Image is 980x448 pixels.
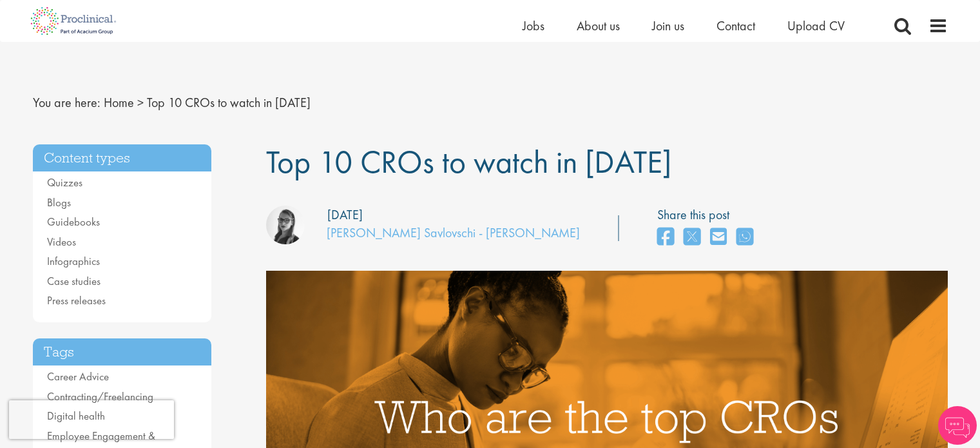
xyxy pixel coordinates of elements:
[266,141,671,182] span: Top 10 CROs to watch in [DATE]
[9,400,174,439] iframe: reCAPTCHA
[47,235,76,249] a: Videos
[47,389,153,404] a: Contracting/Freelancing
[33,338,212,366] h3: Tags
[657,206,760,224] label: Share this post
[652,17,684,34] a: Join us
[47,215,100,229] a: Guidebooks
[736,224,753,251] a: share on whats app
[657,224,674,251] a: share on facebook
[47,175,82,190] a: Quizzes
[104,94,134,111] a: breadcrumb link
[523,17,544,34] a: Jobs
[787,17,845,34] a: Upload CV
[327,206,363,224] div: [DATE]
[327,224,580,241] a: [PERSON_NAME] Savlovschi - [PERSON_NAME]
[147,94,311,111] span: Top 10 CROs to watch in [DATE]
[33,94,101,111] span: You are here:
[266,206,305,244] img: Theodora Savlovschi - Wicks
[47,274,101,288] a: Case studies
[684,224,700,251] a: share on twitter
[716,17,755,34] a: Contact
[47,254,100,268] a: Infographics
[137,94,144,111] span: >
[47,369,109,384] a: Career Advice
[938,406,977,445] img: Chatbot
[47,293,106,307] a: Press releases
[33,144,212,172] h3: Content types
[577,17,620,34] a: About us
[47,195,71,209] a: Blogs
[710,224,727,251] a: share on email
